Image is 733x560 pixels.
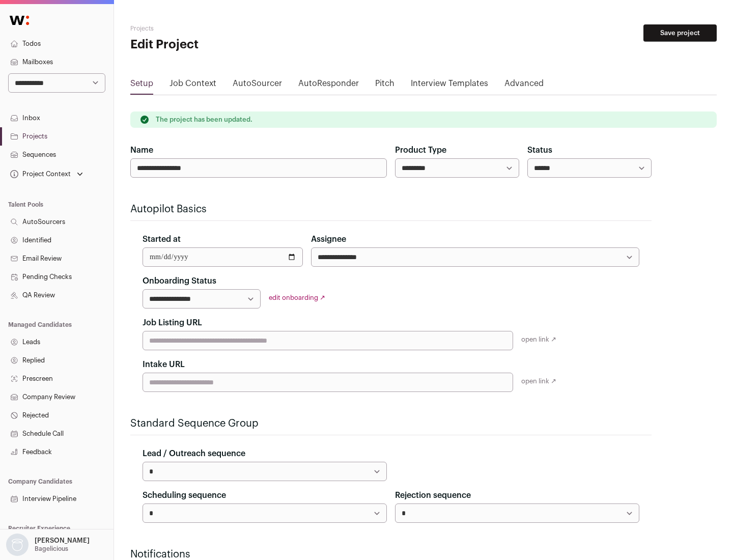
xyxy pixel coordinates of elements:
label: Scheduling sequence [143,489,226,501]
img: Wellfound [4,10,35,31]
div: Project Context [8,170,71,178]
a: Interview Templates [411,77,488,94]
label: Onboarding Status [143,275,216,287]
p: The project has been updated. [156,116,252,124]
img: nopic.png [6,534,29,556]
button: Save project [643,24,717,42]
a: Job Context [170,77,216,94]
label: Product Type [395,144,446,156]
p: Bagelicious [35,545,68,553]
label: Job Listing URL [143,317,202,329]
p: [PERSON_NAME] [35,537,90,545]
h2: Autopilot Basics [130,202,652,216]
h1: Edit Project [130,37,326,53]
a: edit onboarding ↗ [269,294,325,301]
label: Lead / Outreach sequence [143,447,245,460]
h2: Standard Sequence Group [130,416,652,431]
label: Assignee [311,233,346,245]
label: Started at [143,233,181,245]
button: Open dropdown [4,534,92,556]
label: Name [130,144,153,156]
label: Rejection sequence [395,489,471,501]
button: Open dropdown [8,167,85,181]
a: Advanced [504,77,544,94]
a: Pitch [375,77,394,94]
a: Setup [130,77,153,94]
h2: Projects [130,24,326,33]
a: AutoSourcer [233,77,282,94]
label: Intake URL [143,358,185,371]
label: Status [527,144,552,156]
a: AutoResponder [298,77,359,94]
